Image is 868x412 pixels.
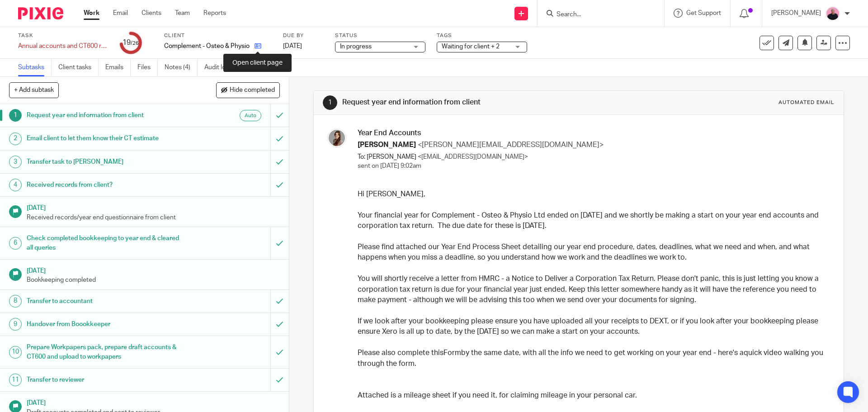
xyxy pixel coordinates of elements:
[27,178,183,192] h1: Received records from client?
[323,95,337,110] div: 1
[9,133,22,145] div: 2
[230,87,275,94] span: Hide completed
[204,59,239,76] a: Audit logs
[27,109,183,122] h1: Request year end information from client
[27,264,280,275] h1: [DATE]
[418,154,528,160] span: <[EMAIL_ADDRESS][DOMAIN_NAME]>
[27,373,183,387] h1: Transfer to reviewer
[9,156,22,168] div: 3
[358,128,827,138] h3: Year End Accounts
[9,295,22,308] div: 8
[113,9,128,18] a: Email
[342,98,598,107] h1: Request year end information from client
[240,110,261,121] div: Auto
[340,43,372,50] span: In progress
[27,341,183,364] h1: Prepare Workpapers pack, prepare draft accounts & CT600 and upload to workpapers
[358,210,827,232] p: Your financial year for Complement - Osteo & Physio Ltd ended on [DATE] and we shortly be making ...
[18,42,108,51] div: Annual accounts and CT600 return
[437,32,527,39] label: Tags
[216,82,280,98] button: Hide completed
[358,189,827,199] p: Hi [PERSON_NAME],
[358,242,827,263] p: Please find attached our Year End Process Sheet detailing our year end procedure, dates, deadline...
[137,59,158,76] a: Files
[686,10,721,16] span: Get Support
[123,38,139,48] div: 19
[283,43,302,49] span: [DATE]
[164,42,250,51] p: Complement - Osteo & Physio Ltd
[27,317,183,331] h1: Handover from Boookkeeper
[335,32,425,39] label: Status
[9,82,59,98] button: + Add subtask
[164,32,272,39] label: Client
[826,6,840,21] img: Bio%20-%20Kemi%20.png
[18,59,52,76] a: Subtasks
[9,179,22,191] div: 4
[131,41,139,46] small: /26
[9,109,22,122] div: 1
[9,346,22,359] div: 10
[27,232,183,255] h1: Check completed bookkeeping to year end & cleared all queries
[203,9,226,18] a: Reports
[9,237,22,250] div: 6
[358,274,827,305] p: You will shortly receive a letter from HMRC - a Notice to Deliver a Corporation Tax Return. Pleas...
[778,99,835,106] div: Automated email
[142,9,161,18] a: Clients
[18,32,108,39] label: Task
[358,163,421,169] span: sent on [DATE] 9:02am
[27,275,280,284] p: Bookkeeping completed
[165,59,198,76] a: Notes (4)
[84,9,99,18] a: Work
[27,201,280,213] h1: [DATE]
[327,128,346,147] img: 22.png
[771,9,821,18] p: [PERSON_NAME]
[442,43,500,50] span: Waiting for client + 2
[27,155,183,169] h1: Transfer task to [PERSON_NAME]
[556,11,637,19] input: Search
[358,349,823,367] a: quick video walking you through the form
[27,396,280,407] h1: [DATE]
[27,213,280,222] p: Received records/year end questionnaire from client
[105,59,131,76] a: Emails
[9,318,22,331] div: 9
[18,7,63,19] img: Pixie
[418,141,604,148] span: <[PERSON_NAME][EMAIL_ADDRESS][DOMAIN_NAME]>
[27,132,183,145] h1: Email client to let them know their CT estimate
[58,59,99,76] a: Client tasks
[358,369,827,401] p: Attached is a mileage sheet if you need it, for claiming mileage in your personal car.
[358,316,827,369] p: If we look after your bookkeeping please ensure you have uploaded all your receipts to DEXT, or i...
[358,154,416,160] span: To: [PERSON_NAME]
[358,141,416,148] span: [PERSON_NAME]
[283,32,324,39] label: Due by
[175,9,190,18] a: Team
[27,294,183,308] h1: Transfer to accountant
[443,349,461,356] a: Form
[9,374,22,386] div: 11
